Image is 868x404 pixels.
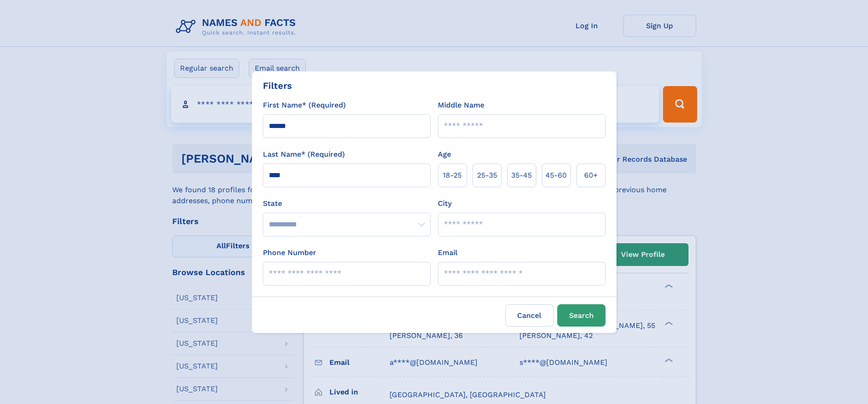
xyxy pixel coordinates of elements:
[477,170,497,181] span: 25‑35
[511,170,532,181] span: 35‑45
[438,100,484,111] label: Middle Name
[545,170,567,181] span: 45‑60
[263,79,292,92] div: Filters
[438,247,457,258] label: Email
[584,170,598,181] span: 60+
[443,170,462,181] span: 18‑25
[263,247,316,258] label: Phone Number
[263,100,346,111] label: First Name* (Required)
[263,149,345,160] label: Last Name* (Required)
[438,198,452,209] label: City
[505,304,554,327] label: Cancel
[438,149,451,160] label: Age
[557,304,606,327] button: Search
[263,198,431,209] label: State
